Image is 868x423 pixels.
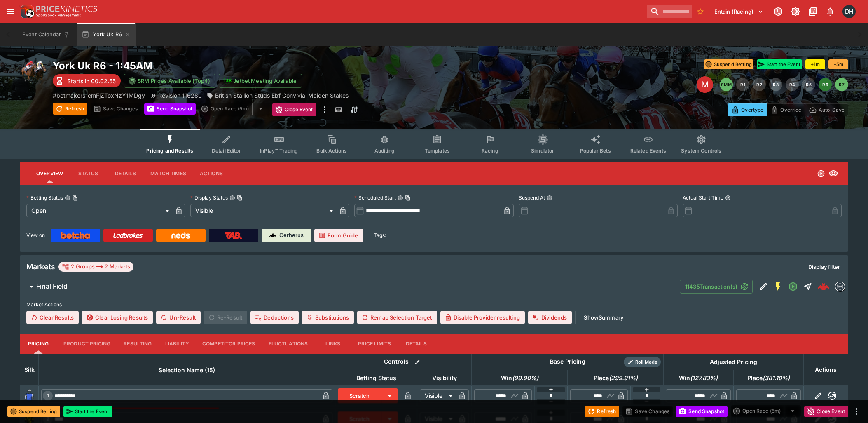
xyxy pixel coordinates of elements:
[800,279,815,294] button: Straight
[835,282,845,291] div: betmakers
[835,282,845,291] img: betmakers
[788,282,798,291] svg: Open
[690,373,718,383] em: ( 127.83 %)
[802,78,815,91] button: R5
[720,78,848,91] nav: pagination navigation
[823,4,838,19] button: Notifications
[828,59,848,69] button: +5m
[694,5,707,18] button: No Bookmarks
[302,311,354,324] button: Substitutions
[45,393,51,399] span: 1
[113,232,143,239] img: Ladbrokes
[20,334,57,354] button: Pricing
[842,5,856,18] div: David Howard
[223,77,232,85] img: jetbet-logo.svg
[124,74,215,88] button: SRM Prices Available (Top4)
[786,279,800,294] button: Open
[398,195,403,201] button: Scheduled StartCopy To Clipboard
[670,373,727,383] span: Win(127.83%)
[190,194,228,201] p: Display Status
[697,76,713,93] div: Edit Meeting
[512,373,538,383] em: ( 99.90 %)
[704,59,753,69] button: Suspend Betting
[788,4,803,19] button: Toggle light/dark mode
[709,5,768,18] button: Select Tenant
[818,281,829,292] div: b8a05456-eaef-4ba7-84da-75e3d7eb0ec0
[262,334,315,354] button: Fluctuations
[140,129,728,159] div: Event type filters
[67,77,116,85] p: Starts in 00:02:55
[756,279,771,294] button: Edit Detail
[26,229,47,242] label: View on :
[528,311,572,324] button: Dividends
[683,194,723,201] p: Actual Start Time
[420,389,456,402] div: Visible
[207,91,349,100] div: British Stallion Studs Ebf Convivial Maiden Stakes
[65,195,70,201] button: Betting StatusCopy To Clipboard
[738,373,799,383] span: Place(381.10%)
[70,164,107,183] button: Status
[398,334,435,354] button: Details
[272,103,316,116] button: Close Event
[229,195,235,201] button: Display StatusCopy To Clipboard
[20,278,680,295] button: Final Field
[262,229,311,242] a: Cerberus
[835,78,848,91] button: R7
[757,59,802,69] button: Start the Event
[547,357,589,367] div: Base Pricing
[320,103,330,116] button: more
[663,354,803,370] th: Adjusted Pricing
[492,373,547,383] span: Win(99.90%)
[62,262,130,272] div: 2 Groups 2 Markets
[23,389,36,402] img: runner 1
[215,91,349,100] p: British Stallion Studs Ebf Convivial Maiden Stakes
[769,78,782,91] button: R3
[609,373,638,383] em: ( 299.91 %)
[338,388,382,403] button: Scratch
[171,232,190,239] img: Neds
[805,59,825,69] button: +1m
[117,334,158,354] button: Resulting
[30,164,70,183] button: Overview
[681,148,721,154] span: System Controls
[720,78,733,91] button: SMM
[725,195,731,201] button: Actual Start Time
[412,357,423,367] button: Bulk edit
[728,103,767,116] button: Overtype
[53,103,87,115] button: Refresh
[531,148,554,154] span: Simulator
[196,334,262,354] button: Competitor Prices
[440,311,525,324] button: Disable Provider resulting
[753,78,766,91] button: R2
[144,164,193,183] button: Match Times
[676,406,728,417] button: Send Snapshot
[803,354,848,385] th: Actions
[815,278,832,295] a: b8a05456-eaef-4ba7-84da-75e3d7eb0ec0
[17,23,75,46] button: Event Calendar
[547,195,552,201] button: Suspend At
[26,262,55,271] h5: Markets
[279,231,304,240] p: Cerberus
[193,164,230,183] button: Actions
[20,354,39,385] th: Silk
[26,194,63,201] p: Betting Status
[212,148,241,154] span: Detail Editor
[269,232,276,239] img: Cerberus
[819,78,832,91] button: R6
[357,311,437,324] button: Remap Selection Target
[630,148,666,154] span: Related Events
[20,59,46,86] img: horse_racing.png
[585,373,647,383] span: Place(299.91%)
[624,357,661,367] div: Show/hide Price Roll mode configuration.
[680,280,753,294] button: 11435Transaction(s)
[335,354,472,370] th: Controls
[72,195,78,201] button: Copy To Clipboard
[818,281,829,292] img: logo-cerberus--red.svg
[63,406,112,417] button: Start the Event
[767,103,805,116] button: Override
[805,4,820,19] button: Documentation
[736,78,749,91] button: R1
[805,103,848,116] button: Auto-Save
[82,311,153,324] button: Clear Losing Results
[519,194,545,201] p: Suspend At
